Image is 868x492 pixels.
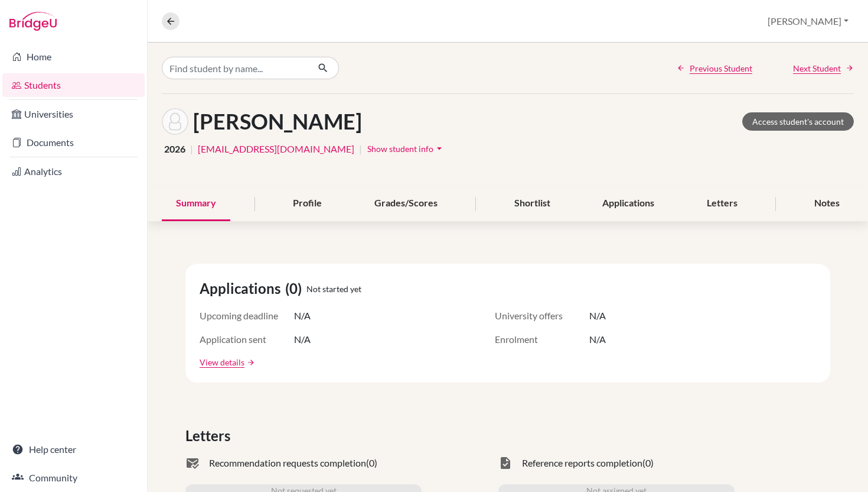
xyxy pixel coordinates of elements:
[162,108,188,135] img: Ishan Pattnaik's avatar
[2,160,145,183] a: Analytics
[185,425,235,446] span: Letters
[306,283,361,295] span: Not started yet
[793,62,841,75] span: Next Student
[367,144,433,154] span: Show student info
[498,456,513,470] span: task
[244,358,255,367] a: arrow_forward
[162,57,308,79] input: Find student by name...
[285,278,306,299] span: (0)
[198,142,354,156] a: [EMAIL_ADDRESS][DOMAIN_NAME]
[193,109,362,134] h1: [PERSON_NAME]
[793,62,854,75] a: Next Student
[2,73,145,97] a: Students
[366,456,377,470] span: (0)
[9,12,57,31] img: Bridge-U
[2,45,145,69] a: Home
[642,456,654,470] span: (0)
[762,10,854,33] button: [PERSON_NAME]
[693,186,752,221] div: Letters
[433,143,445,154] i: arrow_drop_down
[800,186,854,221] div: Notes
[279,186,336,221] div: Profile
[200,332,294,347] span: Application sent
[589,332,606,347] span: N/A
[500,186,564,221] div: Shortlist
[677,62,752,75] a: Previous Student
[2,466,145,490] a: Community
[522,456,642,470] span: Reference reports completion
[294,332,311,347] span: N/A
[294,309,311,323] span: N/A
[2,438,145,461] a: Help center
[162,186,230,221] div: Summary
[2,102,145,126] a: Universities
[185,456,200,470] span: mark_email_read
[690,62,752,75] span: Previous Student
[495,309,589,323] span: University offers
[359,142,362,156] span: |
[200,278,285,299] span: Applications
[200,356,244,368] a: View details
[589,309,606,323] span: N/A
[190,142,193,156] span: |
[200,309,294,323] span: Upcoming deadline
[495,332,589,347] span: Enrolment
[360,186,452,221] div: Grades/Scores
[742,112,854,131] a: Access student's account
[164,142,185,156] span: 2026
[209,456,366,470] span: Recommendation requests completion
[367,140,446,158] button: Show student infoarrow_drop_down
[588,186,668,221] div: Applications
[2,131,145,154] a: Documents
